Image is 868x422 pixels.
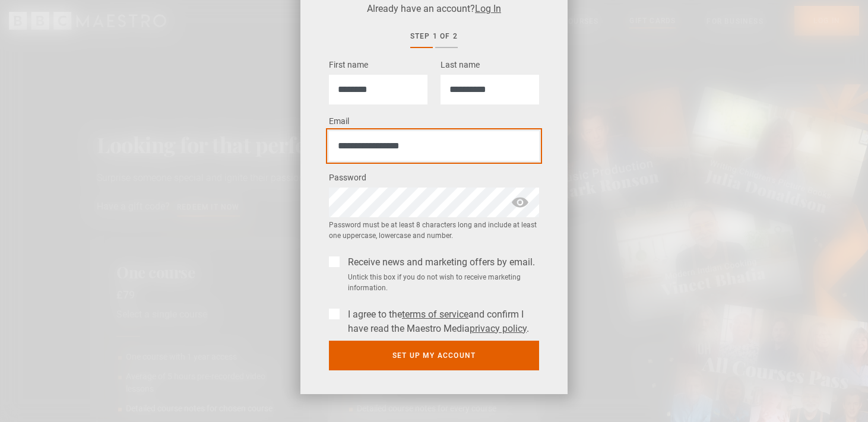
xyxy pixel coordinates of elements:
label: First name [329,58,368,72]
a: Log In [475,3,501,14]
span: show password [511,188,530,217]
small: Untick this box if you do not wish to receive marketing information. [343,272,539,293]
small: Password must be at least 8 characters long and include at least one uppercase, lowercase and num... [329,220,539,241]
label: Last name [441,58,480,72]
div: Step 1 of 2 [410,30,458,42]
label: I agree to the and confirm I have read the Maestro Media . [343,307,539,336]
button: Set up my account [329,341,539,370]
label: Email [329,115,349,129]
label: Password [329,171,366,185]
p: Already have an account? [329,2,539,16]
a: terms of service [402,309,468,320]
a: privacy policy [470,323,527,334]
label: Receive news and marketing offers by email. [343,255,535,269]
